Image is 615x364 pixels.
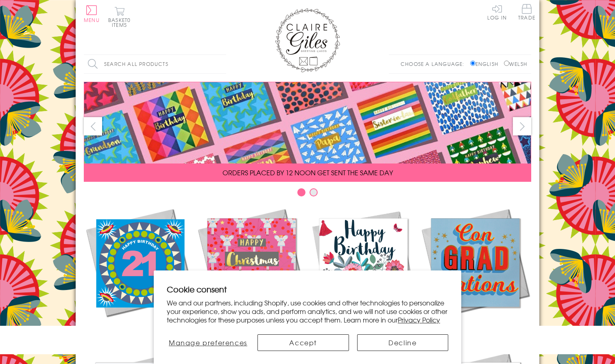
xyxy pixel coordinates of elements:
[257,334,349,351] button: Accept
[504,61,509,66] input: Welsh
[169,338,247,347] span: Manage preferences
[108,7,131,27] button: Basket0 items
[84,16,100,24] span: Menu
[504,60,527,68] label: Welsh
[513,117,531,135] button: next
[113,325,166,334] span: New Releases
[84,5,100,22] button: Menu
[84,188,531,201] div: Carousel Pagination
[218,55,226,73] input: Search
[167,299,448,324] p: We and our partners, including Shopify, use cookies and other technologies to personalize your ex...
[84,207,196,334] a: New Releases
[470,61,475,66] input: English
[297,188,305,196] button: Carousel Page 1 (Current Slide)
[470,60,502,68] label: English
[84,117,102,135] button: prev
[167,334,249,351] button: Manage preferences
[310,188,318,196] button: Carousel Page 2
[167,283,448,295] h2: Cookie consent
[487,4,507,20] a: Log In
[112,16,131,28] span: 0 items
[419,207,531,334] a: Academic
[518,4,535,22] a: Trade
[454,325,496,334] span: Academic
[84,55,226,73] input: Search all products
[401,60,469,68] p: Choose a language:
[398,315,440,325] a: Privacy Policy
[222,168,393,177] span: ORDERS PLACED BY 12 NOON GET SENT THE SAME DAY
[307,207,419,334] a: Birthdays
[518,4,535,20] span: Trade
[275,8,340,72] img: Claire Giles Greetings Cards
[357,334,449,351] button: Decline
[196,207,307,334] a: Christmas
